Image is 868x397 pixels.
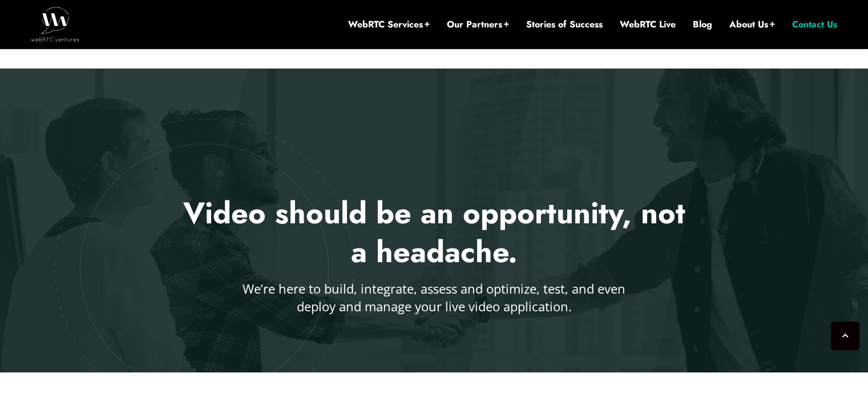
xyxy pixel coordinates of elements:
[241,280,628,315] p: We’re here to build, integrate, assess and optimize, test, and even deploy and manage your live v...
[176,194,692,271] h2: Video should be an opportunity, not a headache.
[792,18,837,31] a: Contact Us
[526,18,603,31] a: Stories of Success
[31,7,79,41] img: WebRTC.ventures
[348,18,430,31] a: WebRTC Services
[447,18,509,31] a: Our Partners
[693,18,712,31] a: Blog
[729,18,775,31] a: About Us
[620,18,676,31] a: WebRTC Live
